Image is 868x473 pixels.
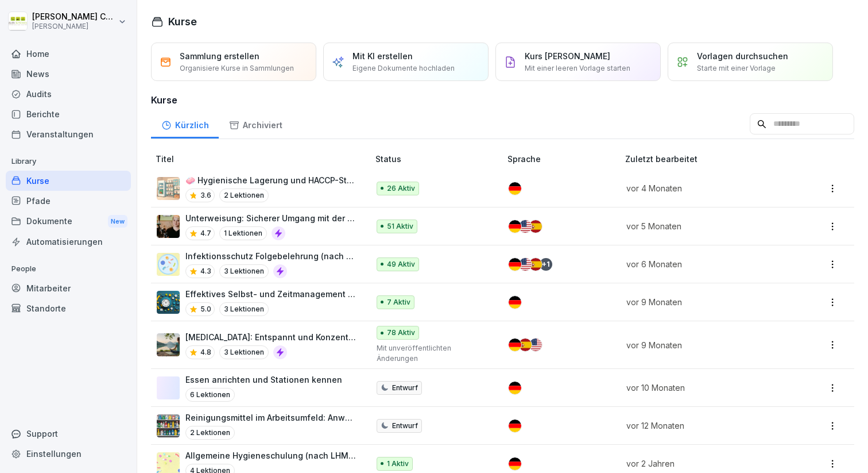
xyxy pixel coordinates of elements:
p: 4.7 [200,228,211,239]
p: Mit KI erstellen [352,50,413,62]
p: Unterweisung: Sicherer Umgang mit der Bierzapfanlage [185,212,357,224]
img: de.svg [509,182,521,195]
p: Mit einer leeren Vorlage starten [525,63,630,74]
a: Mitarbeiter [6,278,131,298]
p: 4.8 [200,347,211,357]
a: Berichte [6,104,131,124]
p: vor 4 Monaten [626,182,782,194]
p: [MEDICAL_DATA]: Entspannt und Konzentriert im digitalen Zeitalter [185,331,357,343]
p: 1 Lektionen [219,226,267,240]
p: Sprache [507,153,621,165]
a: Pfade [6,191,131,211]
img: de.svg [509,296,521,309]
p: 26 Aktiv [387,183,415,194]
div: + 1 [540,258,552,271]
a: Einstellungen [6,444,131,464]
p: vor 5 Monaten [626,220,782,232]
img: l8rdlqx34tpr0pzus5fro4gs.png [157,333,180,356]
img: es.svg [519,339,532,351]
h3: Kurse [151,93,854,107]
img: es.svg [529,220,542,233]
a: Audits [6,84,131,104]
p: 3 Lektionen [219,302,269,316]
p: 7 Aktiv [387,297,410,307]
p: vor 9 Monaten [626,296,782,308]
a: Kürzlich [151,109,219,139]
img: us.svg [529,339,542,351]
p: Titel [156,153,371,165]
p: vor 12 Monaten [626,420,782,432]
a: Kurse [6,171,131,191]
p: 78 Aktiv [387,328,415,338]
p: 5.0 [200,304,211,314]
img: ku3w1zc1i2uif9ul6p795xec.png [157,177,180,200]
img: de.svg [509,339,521,351]
a: News [6,64,131,84]
img: de.svg [509,457,521,470]
a: Automatisierungen [6,232,131,252]
img: ib225k7rxi7tdmhq0qwalpne.png [157,291,180,314]
div: New [108,215,127,228]
p: 3.6 [200,190,211,201]
a: Archiviert [219,109,292,139]
p: 2 Lektionen [219,189,269,202]
p: Entwurf [392,421,418,431]
p: 🧼 Hygienische Lagerung und HACCP-Standards [185,174,357,186]
p: 4.3 [200,266,211,276]
p: Reinigungsmittel im Arbeitsumfeld: Anwendung, Dosierung und Sicherheit [185,412,357,424]
div: Support [6,424,131,444]
p: Zuletzt bearbeitet [625,153,796,165]
p: Kurs [PERSON_NAME] [525,50,610,62]
p: 3 Lektionen [219,264,269,278]
p: vor 10 Monaten [626,382,782,394]
p: Eigene Dokumente hochladen [352,63,455,74]
p: 3 Lektionen [219,345,269,359]
p: Infektionsschutz Folgebelehrung (nach §43 IfSG) [185,250,357,262]
a: Standorte [6,298,131,318]
p: Starte mit einer Vorlage [697,63,776,74]
h1: Kurse [168,14,197,29]
p: Status [375,153,503,165]
p: Entwurf [392,383,418,393]
img: jtrrztwhurl1lt2nit6ma5t3.png [157,253,180,276]
p: 49 Aktiv [387,259,415,270]
p: Essen anrichten und Stationen kennen [185,374,342,386]
p: vor 9 Monaten [626,339,782,351]
p: [PERSON_NAME] Cardell [32,12,116,22]
p: [PERSON_NAME] [32,22,116,30]
a: Home [6,44,131,64]
a: Veranstaltungen [6,124,131,144]
p: Mit unveröffentlichten Änderungen [377,343,489,364]
img: zu2m4cl0z03hjy043ky9g4li.png [157,414,180,437]
p: 6 Lektionen [185,388,235,402]
img: de.svg [509,382,521,394]
img: us.svg [519,258,532,271]
p: Vorlagen durchsuchen [697,50,788,62]
img: de.svg [509,420,521,432]
a: DokumenteNew [6,211,131,232]
p: 51 Aktiv [387,221,413,232]
p: 2 Lektionen [185,426,235,440]
p: Effektives Selbst- und Zeitmanagement im Gastgewerbe [185,288,357,300]
p: vor 6 Monaten [626,258,782,270]
img: lyn4bsw3lmke940dv9uieq2o.png [157,215,180,238]
p: 1 Aktiv [387,459,409,469]
img: us.svg [519,220,532,233]
p: Organisiere Kurse in Sammlungen [180,63,294,74]
p: Library [6,152,131,171]
img: de.svg [509,220,521,233]
p: vor 2 Jahren [626,457,782,470]
div: Dokumente [6,211,131,232]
